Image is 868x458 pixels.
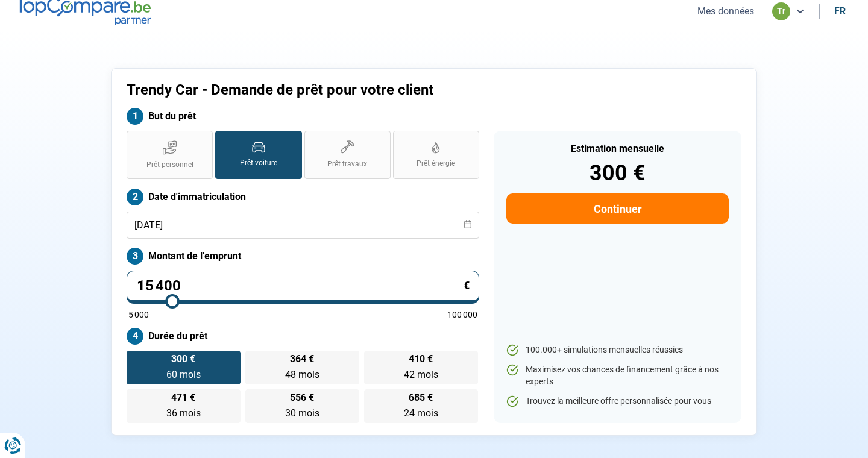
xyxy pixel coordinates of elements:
span: 685 € [409,393,433,403]
label: Montant de l'emprunt [127,248,479,265]
label: Date d'immatriculation [127,189,479,205]
span: Prêt énergie [417,158,455,169]
label: But du prêt [127,108,479,125]
div: 300 € [506,162,729,184]
span: € [464,280,470,291]
span: 30 mois [285,407,319,419]
span: 48 mois [285,369,319,380]
label: Durée du prêt [127,328,479,345]
div: fr [834,5,846,17]
h1: Trendy Car - Demande de prêt pour votre client [127,81,584,99]
button: Mes données [694,5,758,17]
span: 410 € [409,354,433,364]
li: 100.000+ simulations mensuelles réussies [506,344,729,356]
span: 5 000 [128,310,149,319]
input: jj/mm/aaaa [127,212,479,239]
span: 60 mois [166,369,201,380]
span: 100 000 [447,310,477,319]
span: 300 € [171,354,195,364]
span: 36 mois [166,407,201,419]
span: 364 € [290,354,314,364]
span: Prêt voiture [240,158,277,168]
li: Maximisez vos chances de financement grâce à nos experts [506,364,729,387]
span: 24 mois [404,407,438,419]
span: Prêt travaux [327,159,367,169]
div: tr [772,2,790,20]
span: 556 € [290,393,314,403]
button: Continuer [506,193,729,224]
span: 471 € [171,393,195,403]
div: Estimation mensuelle [506,144,729,154]
span: 42 mois [404,369,438,380]
li: Trouvez la meilleure offre personnalisée pour vous [506,395,729,407]
span: Prêt personnel [146,160,193,170]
